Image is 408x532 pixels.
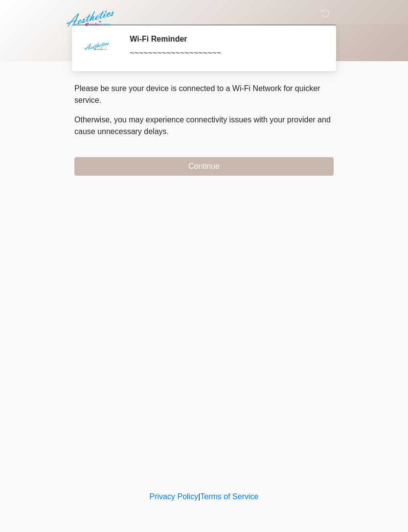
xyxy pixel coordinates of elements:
a: | [198,492,200,501]
a: Privacy Policy [150,492,199,501]
a: Terms of Service [200,492,258,501]
img: Aesthetics by Emediate Cure Logo [65,7,118,30]
div: ~~~~~~~~~~~~~~~~~~~~ [130,47,319,59]
p: Please be sure your device is connected to a Wi-Fi Network for quicker service. [74,83,334,106]
p: Otherwise, you may experience connectivity issues with your provider and cause unnecessary delays [74,114,334,138]
span: . [167,127,169,136]
img: Agent Avatar [82,34,111,64]
button: Continue [74,157,334,176]
h2: Wi-Fi Reminder [130,34,319,44]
